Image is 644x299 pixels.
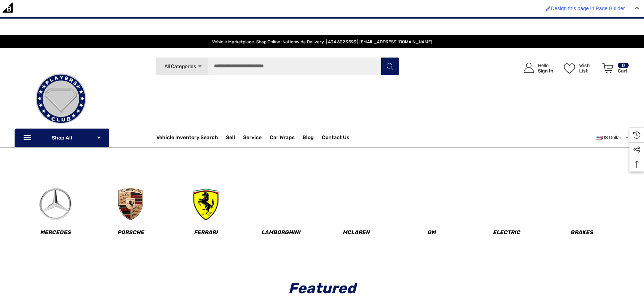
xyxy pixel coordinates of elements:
[515,55,557,80] a: Sign in
[319,202,393,245] a: Image Device McLaren
[634,7,639,10] img: Close Admin Bar
[618,63,629,68] p: 0
[469,202,543,245] a: Image Device Electric
[596,130,629,145] a: USD
[303,134,314,142] a: Blog
[226,130,243,145] a: Sell
[381,57,399,75] button: Search
[579,63,598,74] p: Wish List
[633,146,640,153] svg: Social Media
[94,188,168,245] a: Image Device Porsche
[243,134,262,142] a: Service
[39,188,72,220] img: Image Device
[394,202,468,245] a: Image Device GM
[343,229,370,236] span: McLaren
[117,229,144,236] span: Porsche
[322,134,349,142] a: Contact Us
[538,68,553,74] p: Sign In
[538,63,553,68] p: Hello
[564,63,575,74] svg: Wish List
[570,229,593,236] span: Brakes
[545,202,618,245] a: Image Device Brakes
[96,135,101,140] svg: Icon Arrow Down
[19,188,93,245] a: Image Device Mercedes
[169,188,243,245] a: Image Device Ferrari
[427,229,436,236] span: GM
[261,229,300,236] span: Lamborghini
[24,62,97,135] img: Players Club | Cars For Sale
[551,5,625,11] span: Design this page in Page Builder
[493,229,520,236] span: Electric
[546,6,551,11] img: Enabled brush for page builder edit.
[270,130,303,145] a: Car Wraps
[23,134,34,142] svg: Icon Line
[155,57,208,75] a: All Categories Icon Arrow Down Icon Arrow Up
[599,55,629,84] a: Cart with 0 items
[15,129,109,147] p: Shop All
[633,131,640,139] svg: Recently Viewed
[190,188,222,220] img: Image Device
[602,63,613,73] svg: Review Your Cart
[244,202,318,245] a: Image Device Lamborghini
[283,280,361,297] span: Featured
[629,161,644,168] svg: Top
[618,68,629,74] p: Cart
[156,134,218,142] a: Vehicle Inventory Search
[197,64,203,69] svg: Icon Arrow Down
[212,39,432,44] span: Vehicle Marketplace. Shop Online. Nationwide Delivery. | 404.602.9593 | [EMAIL_ADDRESS][DOMAIN_NAME]
[561,55,599,80] a: Wish List Wish List
[164,63,196,70] span: All Categories
[40,229,71,236] span: Mercedes
[524,63,534,73] svg: Icon User Account
[226,134,235,142] span: Sell
[270,134,294,142] span: Car Wraps
[194,229,218,236] span: Ferrari
[542,2,628,15] a: Enabled brush for page builder edit. Design this page in Page Builder
[114,188,147,220] img: Image Device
